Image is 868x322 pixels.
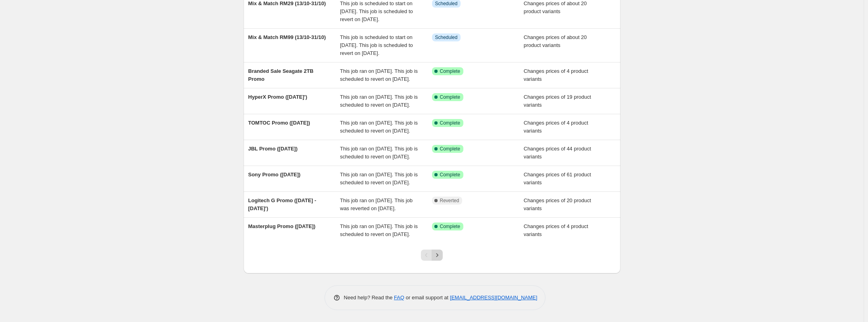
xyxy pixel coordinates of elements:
span: This job is scheduled to start on [DATE]. This job is scheduled to revert on [DATE]. [340,34,413,56]
span: TOMTOC Promo ([DATE]) [248,120,310,126]
span: Complete [440,68,460,74]
span: Masterplug Promo ([DATE]) [248,223,315,229]
span: Changes prices of 4 product variants [524,68,588,82]
span: Branded Sale Seagate 2TB Promo [248,68,314,82]
span: Complete [440,146,460,152]
span: Changes prices of 44 product variants [524,146,591,160]
span: Changes prices of 4 product variants [524,120,588,134]
a: [EMAIL_ADDRESS][DOMAIN_NAME] [450,295,537,301]
span: This job is scheduled to start on [DATE]. This job is scheduled to revert on [DATE]. [340,0,413,22]
span: Complete [440,120,460,126]
span: This job ran on [DATE]. This job is scheduled to revert on [DATE]. [340,223,418,237]
span: Complete [440,94,460,100]
span: Reverted [440,197,459,204]
span: This job ran on [DATE]. This job was reverted on [DATE]. [340,197,413,211]
span: This job ran on [DATE]. This job is scheduled to revert on [DATE]. [340,120,418,134]
span: Complete [440,172,460,178]
span: Changes prices of 61 product variants [524,172,591,185]
button: Next [432,250,443,261]
span: This job ran on [DATE]. This job is scheduled to revert on [DATE]. [340,68,418,82]
span: Changes prices of 19 product variants [524,94,591,108]
span: This job ran on [DATE]. This job is scheduled to revert on [DATE]. [340,146,418,160]
span: Changes prices of 20 product variants [524,197,591,211]
span: Sony Promo ([DATE]) [248,172,301,178]
a: FAQ [394,295,404,301]
nav: Pagination [421,250,443,261]
span: Changes prices of about 20 product variants [524,0,587,14]
span: Changes prices of about 20 product variants [524,34,587,48]
span: Logitech G Promo ([DATE] - [DATE]') [248,197,317,211]
span: Scheduled [435,0,458,7]
span: Mix & Match RM29 (13/10-31/10) [248,0,326,6]
span: JBL Promo ([DATE]) [248,146,298,152]
span: Mix & Match RM99 (13/10-31/10) [248,34,326,40]
span: or email support at [404,295,450,301]
span: This job ran on [DATE]. This job is scheduled to revert on [DATE]. [340,172,418,185]
span: HyperX Promo ([DATE]') [248,94,307,100]
span: Complete [440,223,460,230]
span: This job ran on [DATE]. This job is scheduled to revert on [DATE]. [340,94,418,108]
span: Scheduled [435,34,458,41]
span: Changes prices of 4 product variants [524,223,588,237]
span: Need help? Read the [344,295,394,301]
